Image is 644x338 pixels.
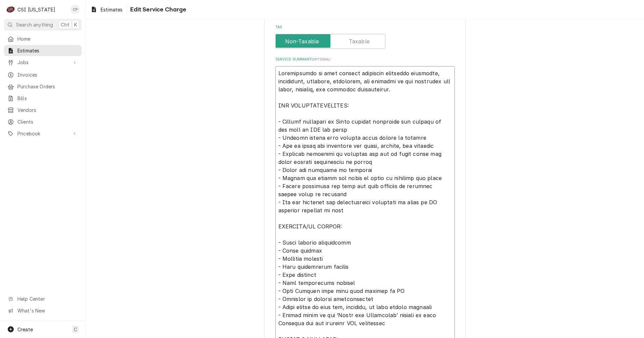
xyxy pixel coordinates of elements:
[4,128,82,139] a: Go to Pricebook
[17,307,77,314] span: What's New
[17,71,78,78] span: Invoices
[4,305,82,316] a: Go to What's New
[17,295,77,302] span: Help Center
[70,5,80,14] div: CP
[17,6,55,13] div: CSI [US_STATE]
[4,69,82,80] a: Invoices
[128,5,186,14] span: Edit Service Charge
[17,107,78,114] span: Vendors
[4,81,82,92] a: Purchase Orders
[74,326,77,333] span: C
[6,5,15,14] div: CSI Kentucky's Avatar
[4,293,82,304] a: Go to Help Center
[17,83,78,90] span: Purchase Orders
[275,25,455,48] div: Tax
[17,59,68,66] span: Jobs
[4,93,82,104] a: Bills
[4,19,82,31] button: Search anythingCtrlK
[4,116,82,127] a: Clients
[88,4,125,15] a: Estimates
[4,57,82,68] a: Go to Jobs
[16,21,53,28] span: Search anything
[4,104,82,116] a: Vendors
[74,21,77,28] span: K
[4,33,82,44] a: Home
[4,45,82,56] a: Estimates
[275,57,455,62] label: Service Summary
[17,47,78,54] span: Estimates
[17,130,68,137] span: Pricebook
[17,327,33,332] span: Create
[101,6,122,13] span: Estimates
[17,35,78,42] span: Home
[17,95,78,102] span: Bills
[275,25,455,30] label: Tax
[312,57,331,61] span: ( optional )
[61,21,69,28] span: Ctrl
[6,5,15,14] div: C
[70,5,80,14] div: Craig Pierce's Avatar
[17,118,78,125] span: Clients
